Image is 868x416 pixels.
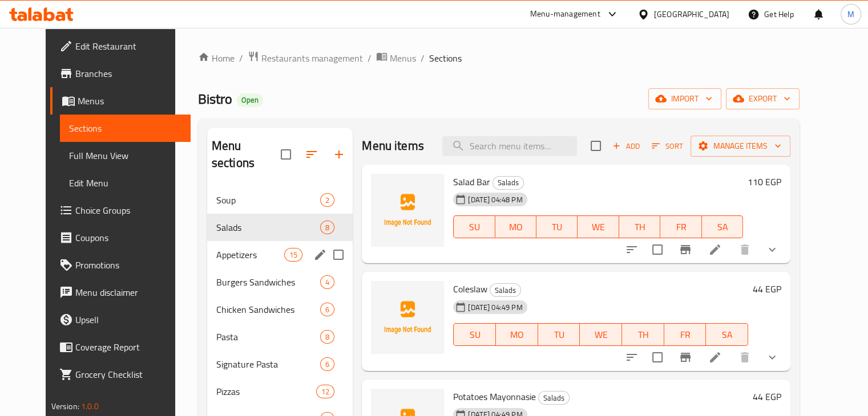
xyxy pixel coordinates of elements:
[691,136,790,157] button: Manage items
[495,215,536,238] button: MO
[731,344,758,371] button: delete
[582,219,614,235] span: WE
[78,94,181,108] span: Menus
[261,51,363,65] span: Restaurants management
[765,350,779,364] svg: Show Choices
[325,141,353,168] button: Add section
[702,215,743,238] button: SA
[216,275,320,289] span: Burgers Sandwiches
[321,222,334,233] span: 8
[207,214,353,241] div: Salads8
[541,219,573,235] span: TU
[320,357,334,371] div: items
[239,51,243,65] li: /
[75,286,181,299] span: Menu disclaimer
[60,142,191,169] a: Full Menu View
[50,60,191,87] a: Branches
[216,221,320,234] div: Salads
[735,92,790,106] span: export
[708,350,722,364] a: Edit menu item
[758,236,786,263] button: show more
[536,215,578,238] button: TU
[368,51,372,65] li: /
[731,236,758,263] button: delete
[624,219,656,235] span: TH
[216,330,320,344] span: Pasta
[237,95,263,105] span: Open
[50,361,191,388] a: Grocery Checklist
[618,344,645,371] button: sort-choices
[584,327,617,343] span: WE
[69,149,181,162] span: Full Menu View
[645,238,669,262] span: Select to update
[75,313,181,327] span: Upsell
[619,215,660,238] button: TH
[453,388,536,405] span: Potatoes Mayonnasie
[371,281,444,354] img: Coleslaw
[665,219,697,235] span: FR
[500,219,532,235] span: MO
[320,275,334,289] div: items
[580,323,622,346] button: WE
[285,250,302,260] span: 15
[321,304,334,315] span: 6
[321,195,334,206] span: 2
[421,51,425,65] li: /
[216,303,320,316] span: Chicken Sandwiches
[216,357,320,371] span: Signature Pasta
[538,323,580,346] button: TU
[60,169,191,197] a: Edit Menu
[321,359,334,370] span: 6
[198,51,800,66] nav: breadcrumb
[490,283,521,297] div: Salads
[664,323,706,346] button: FR
[753,281,781,297] h6: 44 EGP
[216,193,320,207] span: Soup
[207,186,353,214] div: Soup2
[490,284,520,297] span: Salads
[500,327,534,343] span: MO
[274,142,298,166] span: Select all sections
[50,333,191,361] a: Coverage Report
[654,8,729,21] div: [GEOGRAPHIC_DATA]
[708,243,722,256] a: Edit menu item
[50,251,191,279] a: Promotions
[453,323,496,346] button: SU
[50,32,191,60] a: Edit Restaurant
[312,246,329,263] button: edit
[81,399,99,414] span: 1.0.0
[298,141,325,168] span: Sort sections
[207,350,353,378] div: Signature Pasta6
[50,306,191,333] a: Upsell
[672,236,699,263] button: Branch-specific-item
[543,327,576,343] span: TU
[50,224,191,251] a: Coupons
[706,323,748,346] button: SA
[216,385,316,398] span: Pizzas
[748,174,781,190] h6: 110 EGP
[207,378,353,405] div: Pizzas12
[453,173,490,190] span: Salad Bar
[198,51,235,65] a: Home
[463,302,527,313] span: [DATE] 04:49 PM
[198,86,232,112] span: Bistro
[216,248,284,262] div: Appetizers
[649,137,686,155] button: Sort
[644,137,691,155] span: Sort items
[758,344,786,371] button: show more
[207,268,353,296] div: Burgers Sandwiches4
[453,215,495,238] button: SU
[75,39,181,53] span: Edit Restaurant
[320,193,334,207] div: items
[608,137,644,155] button: Add
[371,174,444,247] img: Salad Bar
[50,279,191,306] a: Menu disclaimer
[321,332,334,342] span: 8
[75,258,181,272] span: Promotions
[320,221,334,234] div: items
